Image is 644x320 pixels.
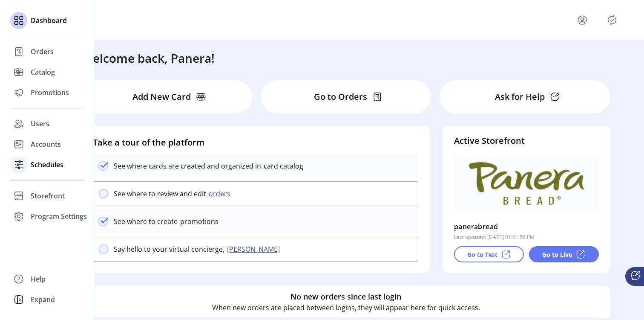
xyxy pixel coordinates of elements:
span: Orders [31,47,54,57]
p: Go to Test [467,250,497,259]
span: Schedules [31,160,63,170]
p: Say hello to your virtual concierge, [114,244,224,254]
p: Go to Live [542,250,572,259]
button: [PERSON_NAME] [224,244,285,254]
span: Promotions [31,87,69,98]
p: card catalog [261,161,303,171]
p: Ask for Help [495,90,545,103]
span: Dashboard [31,15,67,26]
button: orders [206,189,236,199]
h6: No new orders since last login [290,291,401,303]
span: Help [31,274,46,284]
p: Go to Orders [314,90,367,103]
h4: Active Storefront [454,134,599,147]
p: See where cards are created and organized in [114,161,261,171]
p: promotions [178,216,218,227]
span: Users [31,119,49,129]
h3: Welcome back, Panera! [82,49,215,67]
p: See where to review and edit [114,189,206,199]
button: Publisher Panel [605,13,619,27]
span: Expand [31,294,55,305]
p: See where to create [114,216,178,227]
p: When new orders are placed between logins, they will appear here for quick access. [212,303,480,313]
p: Add New Card [132,90,191,103]
span: Accounts [31,139,61,149]
p: panerabread [454,220,498,233]
span: Catalog [31,67,55,77]
span: Program Settings [31,211,87,221]
p: Last updated: [DATE] 01:01:56 PM [454,233,535,241]
h4: Take a tour of the platform [93,136,418,149]
button: menu [575,13,589,27]
span: Storefront [31,191,65,201]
